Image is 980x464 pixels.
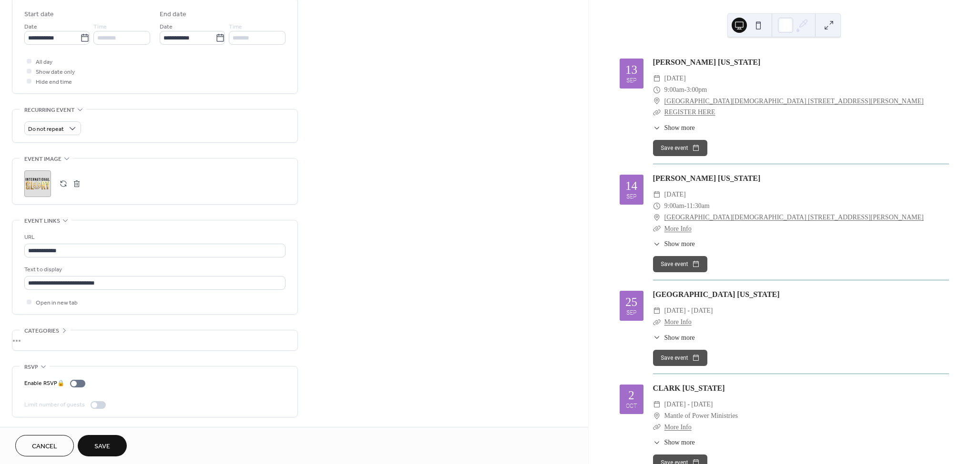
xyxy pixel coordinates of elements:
span: Mantle of Power Ministries [664,410,738,422]
div: ​ [653,239,661,249]
div: Sep [626,194,637,200]
div: ​ [653,96,661,107]
span: [DATE] - [DATE] [664,305,713,316]
button: Save event [653,140,707,156]
div: ​ [653,223,661,235]
span: Time [229,22,242,32]
div: End date [160,10,186,20]
span: RSVP [24,362,38,372]
div: Text to display [24,265,284,275]
div: ; [24,170,51,197]
button: ​Show more [653,437,695,447]
span: Do not repeat [28,124,64,135]
a: [GEOGRAPHIC_DATA][DEMOGRAPHIC_DATA] [STREET_ADDRESS][PERSON_NAME] [664,96,924,107]
span: Hide end time [36,77,72,87]
span: 11:30am [686,200,709,212]
div: ​ [653,422,661,433]
span: Date [24,22,37,32]
div: ​ [653,305,661,316]
span: Recurring event [24,105,75,115]
span: [DATE] [664,73,686,84]
a: [GEOGRAPHIC_DATA] [US_STATE] [653,290,780,298]
a: [GEOGRAPHIC_DATA][DEMOGRAPHIC_DATA] [STREET_ADDRESS][PERSON_NAME] [664,212,924,223]
span: 3:00pm [686,84,707,96]
span: Open in new tab [36,298,78,308]
div: ​ [653,316,661,328]
div: ​ [653,212,661,223]
a: More Info [664,424,692,431]
div: Sep [626,310,637,316]
a: [PERSON_NAME] [US_STATE] [653,174,761,182]
div: ​ [653,410,661,422]
span: [DATE] [664,189,686,200]
div: ​ [653,437,661,447]
button: ​Show more [653,333,695,343]
button: ​Show more [653,123,695,133]
span: Time [93,22,107,32]
a: CLARK [US_STATE] [653,384,725,392]
div: ​ [653,200,661,212]
div: ​ [653,333,661,343]
span: 9:00am [664,84,684,96]
button: Save [78,435,127,456]
div: 14 [625,180,637,192]
div: Limit number of guests [24,400,85,410]
span: Show more [664,437,695,447]
span: Show more [664,123,695,133]
div: 2 [628,389,634,401]
span: Save [94,442,110,452]
div: Oct [626,403,637,409]
button: Save event [653,256,707,272]
span: - [684,84,687,96]
a: [PERSON_NAME] [US_STATE] [653,58,761,66]
div: ​ [653,399,661,410]
span: Event image [24,154,61,164]
div: URL [24,232,284,242]
a: REGISTER HERE [664,109,715,116]
span: - [684,200,687,212]
div: ​ [653,189,661,200]
span: 9:00am [664,200,684,212]
span: [DATE] - [DATE] [664,399,713,410]
span: Show more [664,333,695,343]
button: ​Show more [653,239,695,249]
span: Date [160,22,173,32]
div: 25 [625,296,637,308]
span: All day [36,57,52,67]
a: More Info [664,225,692,232]
div: 13 [625,64,637,76]
button: Save event [653,350,707,366]
div: Sep [626,78,637,84]
div: ••• [12,330,297,350]
div: ​ [653,107,661,118]
div: ​ [653,84,661,96]
span: Categories [24,326,59,336]
span: Cancel [32,442,57,452]
span: Show more [664,239,695,249]
span: Show date only [36,67,75,77]
div: ​ [653,73,661,84]
span: Event links [24,216,60,226]
div: Start date [24,10,54,20]
a: More Info [664,318,692,326]
div: ​ [653,123,661,133]
button: Cancel [15,435,74,456]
